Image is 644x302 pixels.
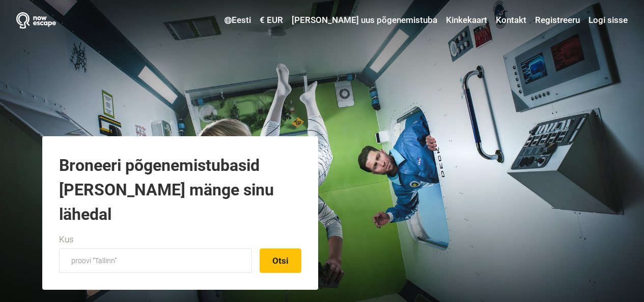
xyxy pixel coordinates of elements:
[289,11,440,30] a: [PERSON_NAME] uus põgenemistuba
[225,17,232,24] img: Eesti
[257,11,286,30] a: € EUR
[16,12,56,29] img: Nowescape logo
[493,11,529,30] a: Kontakt
[260,248,301,273] button: Otsi
[533,11,582,30] a: Registreeru
[59,248,252,273] input: proovi “Tallinn”
[443,11,490,30] a: Kinkekaart
[59,233,74,246] label: Kus
[222,11,254,30] a: Eesti
[586,11,628,30] a: Logi sisse
[59,153,301,226] h1: Broneeri põgenemistubasid [PERSON_NAME] mänge sinu lähedal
